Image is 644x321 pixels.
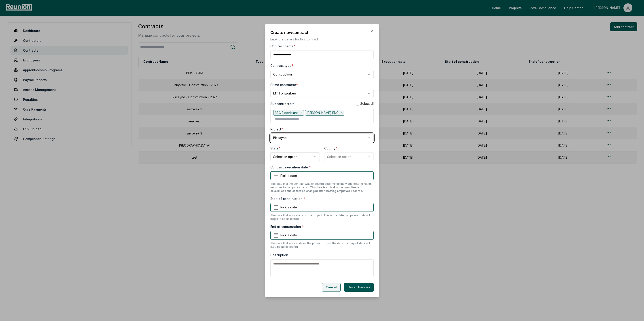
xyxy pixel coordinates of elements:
button: Pick a date [270,231,374,240]
label: Description [270,253,288,257]
label: Prime contractor [270,82,298,87]
label: Subcontractors [270,101,294,106]
p: The date that work starts on the project. This is the date that payroll data will begin to be col... [270,214,374,221]
span: The date that the contract was executed determines the wage determination revisions to compare ag... [270,182,372,193]
label: Project [270,127,283,132]
label: State [270,146,280,151]
label: End of construction [270,224,304,229]
p: Enter the details for this contract [270,37,374,41]
span: Pick a date [280,233,297,237]
p: The date that work ends on the project. This is the date that payroll data will stop being collec... [270,241,374,249]
span: Pick a date [280,205,297,210]
label: Select all [360,102,374,105]
label: Start of construction [270,196,305,201]
button: Pick a date [270,203,374,212]
button: Pick a date [270,171,374,180]
div: ABC Electricians [273,110,304,115]
span: Pick a date [280,173,297,178]
label: Contract type [270,63,293,67]
button: Save changes [344,283,374,292]
label: Contract name [270,44,295,48]
button: Cancel [322,283,341,292]
label: Contract execution date [270,165,311,170]
div: [PERSON_NAME] ENG [305,110,344,115]
label: County [324,146,337,151]
span: This date is critical to the compliance calculations and cannot be changed after creating employe... [270,186,363,193]
h2: Create new contract [270,29,374,35]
